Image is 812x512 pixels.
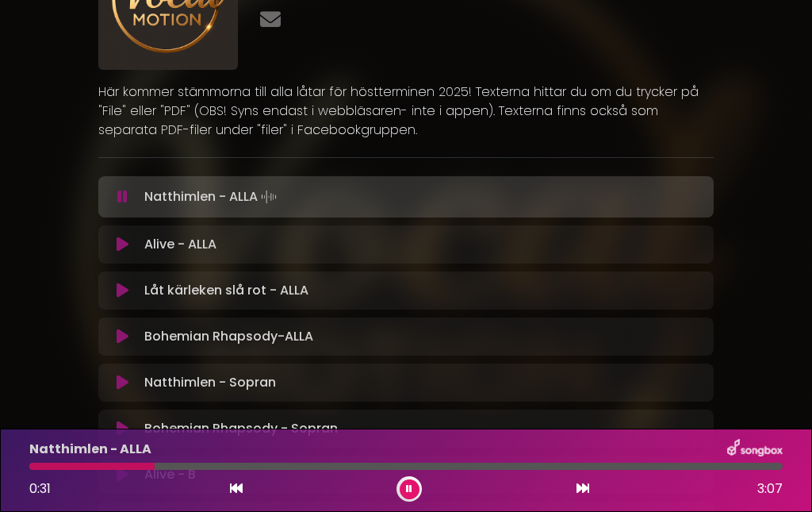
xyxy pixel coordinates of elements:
[29,479,51,498] span: 0:31
[757,479,783,499] span: 3:07
[258,186,280,208] img: waveform4.gif
[144,327,313,346] p: Bohemian Rhapsody-ALLA
[98,83,714,140] p: Här kommer stämmorna till alla låtar för höstterminen 2025! Texterna hittar du om du trycker på "...
[144,186,280,208] p: Natthimlen - ALLA
[727,439,783,460] img: songbox-logo-white.png
[144,419,338,438] p: Bohemian Rhapsody - Sopran
[29,440,151,459] p: Natthimlen - ALLA
[144,235,216,254] p: Alive - ALLA
[144,373,276,392] p: Natthimlen - Sopran
[144,281,308,300] p: Låt kärleken slå rot - ALLA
